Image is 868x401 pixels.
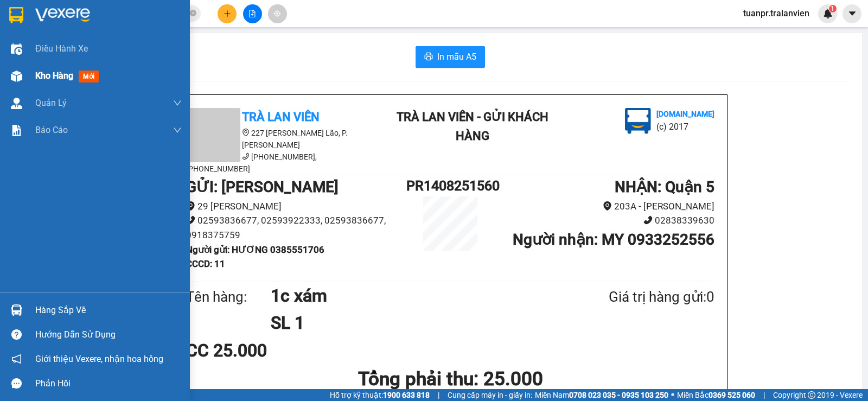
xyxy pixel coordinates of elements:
span: message [11,378,22,389]
span: close-circle [190,10,196,16]
span: copyright [808,391,815,399]
li: (c) 2017 [91,52,149,65]
b: GỬI : [PERSON_NAME] [186,178,339,196]
h1: Tổng phải thu: 25.000 [186,364,714,394]
span: Giới thiệu Vexere, nhận hoa hồng [35,352,163,366]
b: Người gửi : HƯƠNG 0385551706 [186,244,324,255]
b: [DOMAIN_NAME] [656,110,714,118]
span: environment [603,201,612,211]
h1: PR1408251560 [406,175,494,196]
span: mới [79,71,99,82]
span: phone [242,152,250,160]
button: printerIn mẫu A5 [416,46,485,68]
span: 1 [831,5,834,12]
span: Quản Lý [35,96,67,110]
img: icon-new-feature [823,9,833,18]
li: [PHONE_NUMBER], [PHONE_NUMBER] [186,151,381,175]
img: logo.jpg [118,14,144,40]
strong: 1900 633 818 [383,391,430,399]
img: warehouse-icon [11,43,22,55]
span: question-circle [11,329,22,340]
b: Người nhận : MY 0933252556 [513,231,714,249]
b: Trà Lan Viên [242,110,320,124]
span: notification [11,354,22,364]
li: 02838339630 [494,213,714,228]
li: (c) 2017 [656,120,714,133]
span: ⚪️ [671,393,674,397]
span: phone [643,215,653,225]
img: logo.jpg [625,108,651,134]
span: tuanpr.tralanvien [735,7,818,20]
b: Trà Lan Viên - Gửi khách hàng [67,16,107,123]
b: Trà Lan Viên - Gửi khách hàng [397,110,548,143]
img: warehouse-icon [11,98,22,109]
sup: 1 [829,5,837,12]
span: Miền Nam [535,389,668,401]
h1: SL 1 [271,309,556,336]
span: | [438,389,439,401]
span: | [763,389,765,401]
span: aim [273,10,281,17]
span: Báo cáo [35,123,68,137]
button: file-add [243,4,262,23]
div: Hàng sắp về [35,302,182,319]
li: 227 [PERSON_NAME] Lão, P. [PERSON_NAME] [186,127,381,151]
span: environment [186,201,195,211]
div: Tên hàng: [186,286,271,308]
img: logo-vxr [9,7,23,23]
button: aim [268,4,287,23]
span: close-circle [190,9,196,19]
div: Hướng dẫn sử dụng [35,327,182,343]
span: caret-down [847,9,857,18]
b: Trà Lan Viên [14,70,40,121]
button: plus [218,4,237,23]
div: CC 25.000 [186,337,360,364]
span: phone [186,215,195,225]
span: plus [224,10,231,17]
span: down [173,99,182,107]
b: [DOMAIN_NAME] [91,41,149,50]
img: warehouse-icon [11,304,22,316]
span: file-add [248,10,256,17]
button: caret-down [843,4,861,23]
strong: 0708 023 035 - 0935 103 250 [569,391,668,399]
div: Phản hồi [35,375,182,392]
li: 203A - [PERSON_NAME] [494,199,714,214]
span: Kho hàng [35,71,73,81]
span: environment [242,129,250,136]
img: warehouse-icon [11,71,22,82]
span: down [173,126,182,135]
span: Miền Bắc [677,389,755,401]
strong: 0369 525 060 [709,391,755,399]
h1: 1c xám [271,282,556,309]
img: solution-icon [11,125,22,136]
div: Giá trị hàng gửi: 0 [556,286,714,308]
b: NHẬN : Quận 5 [615,178,714,196]
span: In mẫu A5 [437,50,476,63]
span: Cung cấp máy in - giấy in: [448,389,532,401]
span: Điều hành xe [35,42,88,55]
li: 29 [PERSON_NAME] [186,199,406,214]
li: 02593836677, 02593922333, 02593836677, 0918375759 [186,213,406,242]
span: Hỗ trợ kỹ thuật: [330,389,430,401]
b: CCCD : 11 [186,258,225,269]
span: printer [424,52,433,62]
